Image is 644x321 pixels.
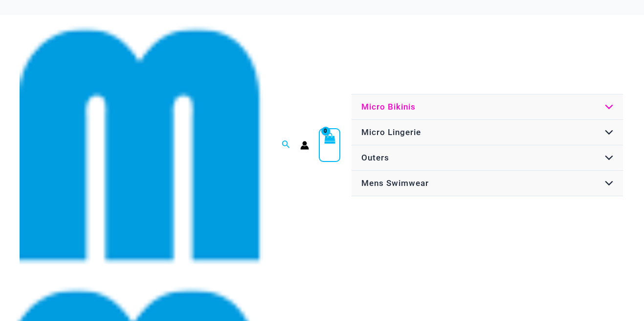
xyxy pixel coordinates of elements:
[282,139,290,151] a: Search icon link
[361,178,429,188] span: Mens Swimwear
[20,23,263,267] img: cropped mm emblem
[350,92,624,198] nav: Site Navigation
[361,127,421,137] span: Micro Lingerie
[319,128,341,162] a: View Shopping Cart, empty
[352,145,623,171] a: OutersMenu ToggleMenu Toggle
[300,141,309,150] a: Account icon link
[352,120,623,145] a: Micro LingerieMenu ToggleMenu Toggle
[352,94,623,120] a: Micro BikinisMenu ToggleMenu Toggle
[352,171,623,196] a: Mens SwimwearMenu ToggleMenu Toggle
[361,153,389,162] span: Outers
[361,102,416,112] span: Micro Bikinis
